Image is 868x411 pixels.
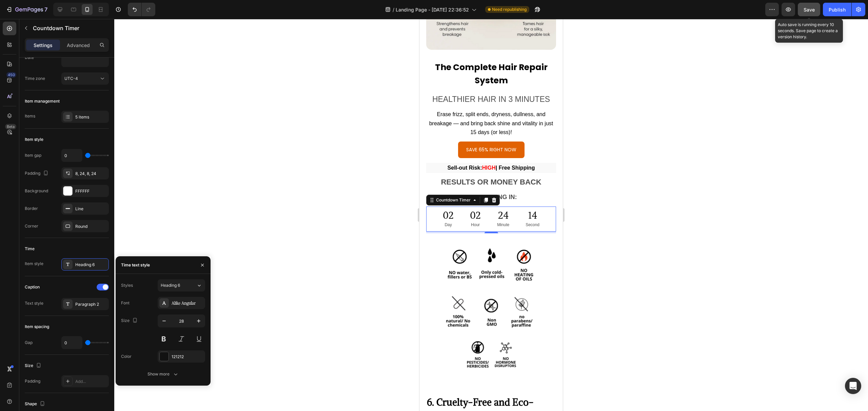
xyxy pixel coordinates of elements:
[62,337,82,349] input: Auto
[75,378,107,385] div: Add...
[121,316,139,325] div: Size
[25,136,43,143] div: Item style
[147,371,179,377] div: Show more
[25,361,43,370] div: Size
[75,114,107,120] div: 5 items
[804,7,815,13] span: Save
[845,378,861,394] div: Open Intercom Messenger
[62,149,82,161] input: Auto
[25,169,50,178] div: Padding
[121,262,150,268] div: Time text style
[128,3,155,16] div: Undo/Redo
[25,113,35,119] div: Items
[25,324,49,330] div: Item spacing
[25,340,33,346] div: Gap
[121,282,133,288] div: Styles
[67,42,90,49] p: Advanced
[393,6,394,13] span: /
[25,205,38,212] div: Border
[75,223,107,230] div: Round
[25,223,38,229] div: Corner
[25,261,43,267] div: Item style
[419,19,563,411] iframe: Design area
[61,72,109,85] button: UTC-4
[396,6,469,13] span: Landing Page - [DATE] 22:36:52
[3,3,51,16] button: 7
[172,300,203,306] div: Alike Angular
[25,378,40,384] div: Padding
[25,399,46,409] div: Shape
[25,75,45,82] div: Time zone
[75,188,107,194] div: FFFFFF
[44,5,47,14] p: 7
[492,6,527,13] span: Need republishing
[25,152,41,158] div: Item gap
[64,76,78,81] span: UTC-4
[5,124,16,129] div: Beta
[158,279,205,291] button: Heading 6
[75,301,107,307] div: Paragraph 2
[34,42,53,49] p: Settings
[25,300,43,306] div: Text style
[6,72,16,78] div: 450
[25,55,34,61] div: Date
[829,6,846,13] div: Publish
[75,171,107,177] div: 8, 24, 8, 24
[121,353,132,360] div: Color
[823,3,851,16] button: Publish
[25,284,40,290] div: Caption
[75,206,107,212] div: Line
[75,262,107,268] div: Heading 6
[25,188,48,194] div: Background
[172,354,203,360] div: 121212
[33,24,106,32] p: Countdown Timer
[161,282,180,288] span: Heading 6
[25,98,60,104] div: Item management
[7,377,114,403] span: 6. Cruelty-Free and Eco-Conscious
[121,300,130,306] div: Font
[25,246,35,252] div: Time
[121,368,205,380] button: Show more
[798,3,820,16] button: Save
